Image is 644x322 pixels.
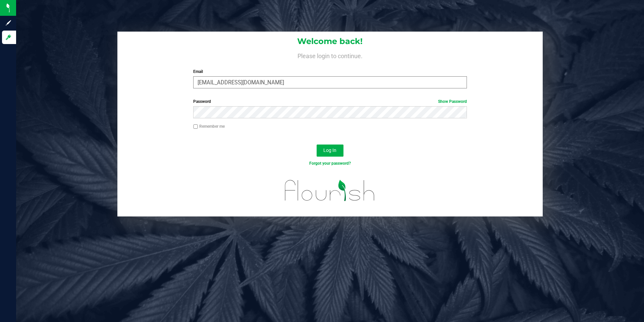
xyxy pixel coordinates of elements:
[323,148,336,153] span: Log In
[117,51,543,59] h4: Please login to continue.
[309,161,351,166] a: Forgot your password?
[193,124,198,129] input: Remember me
[193,69,467,75] label: Email
[5,19,12,26] inline-svg: Sign up
[117,37,543,46] h1: Welcome back!
[5,34,12,41] inline-svg: Log in
[317,145,343,157] button: Log In
[193,123,225,129] label: Remember me
[438,99,467,104] a: Show Password
[193,99,211,104] span: Password
[277,173,383,208] img: flourish_logo.svg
